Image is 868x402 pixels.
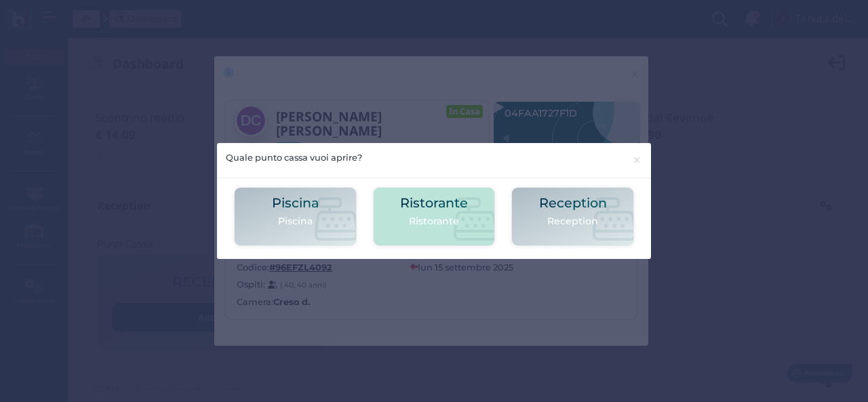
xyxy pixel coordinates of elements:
p: Ristorante [400,214,468,228]
button: Close [623,143,651,178]
h2: Piscina [272,196,319,210]
span: × [632,151,642,169]
h2: Ristorante [400,196,468,210]
h5: Quale punto cassa vuoi aprire? [226,151,362,164]
p: Reception [539,214,607,228]
span: Assistenza [40,11,90,21]
p: Piscina [272,214,319,228]
h2: Reception [539,196,607,210]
